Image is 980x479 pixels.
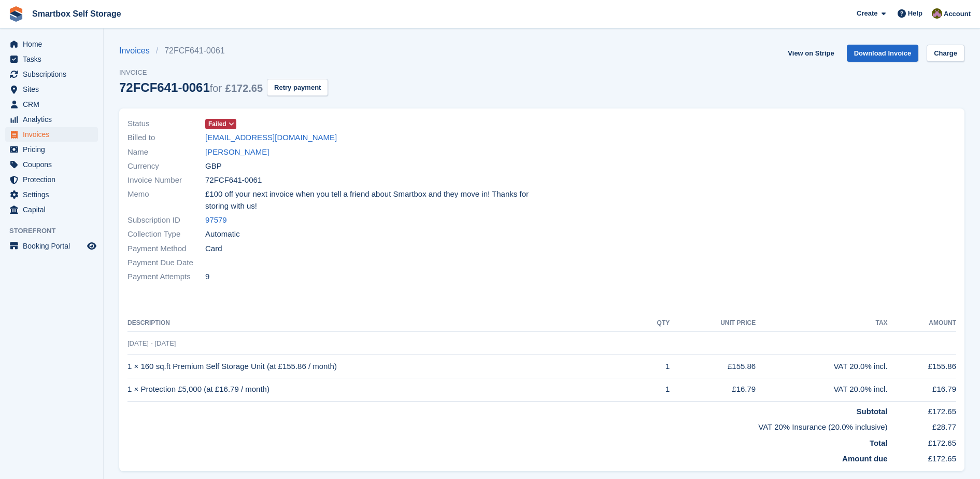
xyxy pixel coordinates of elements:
[857,8,877,19] span: Create
[888,433,956,449] td: £172.65
[127,188,205,212] span: Memo
[5,82,98,97] a: menu
[5,37,98,51] a: menu
[127,378,638,401] td: 1 × Protection £5,000 (at £16.79 / month)
[5,172,98,187] a: menu
[932,8,942,19] img: Kayleigh Devlin
[670,355,756,378] td: £155.86
[888,401,956,417] td: £172.65
[888,449,956,465] td: £172.65
[205,118,236,130] a: Failed
[888,315,956,332] th: Amount
[28,5,125,22] a: Smartbox Self Storage
[5,142,98,157] a: menu
[847,45,919,62] a: Download Invoice
[908,8,922,19] span: Help
[5,202,98,217] a: menu
[127,315,638,332] th: Description
[927,45,964,62] a: Charge
[23,142,85,157] span: Pricing
[5,127,98,142] a: menu
[127,214,205,226] span: Subscription ID
[23,187,85,202] span: Settings
[23,112,85,127] span: Analytics
[23,157,85,172] span: Coupons
[205,228,240,240] span: Automatic
[205,160,222,172] span: GBP
[127,257,205,269] span: Payment Due Date
[225,83,263,94] span: £172.65
[86,240,98,252] a: Preview store
[127,174,205,186] span: Invoice Number
[267,79,328,96] button: Retry payment
[127,339,176,347] span: [DATE] - [DATE]
[888,355,956,378] td: £155.86
[205,174,262,186] span: 72FCF641-0061
[127,160,205,172] span: Currency
[205,214,227,226] a: 97579
[756,384,887,395] div: VAT 20.0% incl.
[127,417,888,433] td: VAT 20% Insurance (20.0% inclusive)
[944,9,971,19] span: Account
[756,361,887,373] div: VAT 20.0% incl.
[127,271,205,283] span: Payment Attempts
[210,83,222,94] span: for
[119,80,263,94] div: 72FCF641-0061
[127,355,638,378] td: 1 × 160 sq.ft Premium Self Storage Unit (at £155.86 / month)
[842,454,888,463] strong: Amount due
[23,37,85,51] span: Home
[23,239,85,253] span: Booking Portal
[205,146,269,158] a: [PERSON_NAME]
[870,439,888,447] strong: Total
[638,378,670,401] td: 1
[119,45,156,57] a: Invoices
[23,67,85,81] span: Subscriptions
[127,146,205,158] span: Name
[127,118,205,130] span: Status
[23,127,85,142] span: Invoices
[23,202,85,217] span: Capital
[23,97,85,112] span: CRM
[119,67,328,78] span: Invoice
[670,315,756,332] th: Unit Price
[9,226,103,236] span: Storefront
[127,243,205,255] span: Payment Method
[756,315,887,332] th: Tax
[205,188,536,212] span: £100 off your next invoice when you tell a friend about Smartbox and they move in! Thanks for sto...
[205,243,222,255] span: Card
[5,112,98,127] a: menu
[23,82,85,97] span: Sites
[208,119,226,129] span: Failed
[5,187,98,202] a: menu
[205,132,337,144] a: [EMAIL_ADDRESS][DOMAIN_NAME]
[8,6,24,22] img: stora-icon-8386f47178a22dfd0bd8f6a31ec36ba5ce8667c1dd55bd0f319d3a0aa187defe.svg
[638,355,670,378] td: 1
[857,407,888,416] strong: Subtotal
[127,228,205,240] span: Collection Type
[5,67,98,81] a: menu
[23,172,85,187] span: Protection
[888,378,956,401] td: £16.79
[5,239,98,253] a: menu
[784,45,838,62] a: View on Stripe
[5,52,98,66] a: menu
[23,52,85,66] span: Tasks
[5,157,98,172] a: menu
[205,271,209,283] span: 9
[638,315,670,332] th: QTY
[5,97,98,112] a: menu
[127,132,205,144] span: Billed to
[670,378,756,401] td: £16.79
[888,417,956,433] td: £28.77
[119,45,328,57] nav: breadcrumbs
